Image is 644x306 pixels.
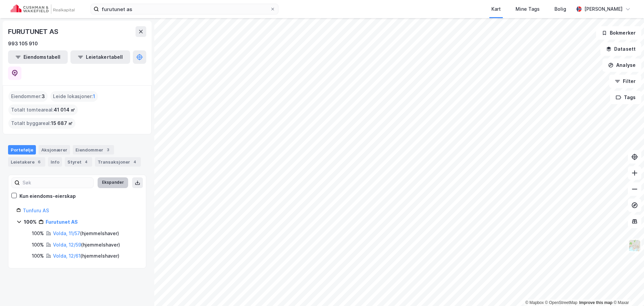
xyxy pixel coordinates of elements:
button: Eiendomstabell [8,50,68,64]
button: Datasett [600,42,641,56]
img: Z [628,239,641,252]
iframe: Chat Widget [610,274,644,306]
button: Filter [609,75,641,88]
div: FURUTUNET AS [8,26,60,37]
div: Leide lokasjoner : [50,91,98,102]
button: Ekspander [98,177,128,188]
div: [PERSON_NAME] [584,5,623,13]
div: 993 105 910 [8,40,38,48]
button: Tags [610,91,641,104]
div: Kun eiendoms-eierskap [19,192,76,200]
div: 4 [131,159,138,165]
div: Bolig [554,5,566,13]
a: Mapbox [525,300,544,305]
a: Tunfuru AS [23,208,49,213]
div: 4 [83,159,90,165]
button: Leietakertabell [70,50,130,64]
div: ( hjemmelshaver ) [53,252,119,260]
div: Kart [491,5,501,13]
input: Søk på adresse, matrikkel, gårdeiere, leietakere eller personer [99,4,270,14]
img: cushman-wakefield-realkapital-logo.202ea83816669bd177139c58696a8fa1.svg [11,4,74,14]
div: Styret [65,157,92,167]
div: Info [48,157,62,167]
span: 15 687 ㎡ [51,119,73,127]
div: Eiendommer : [8,91,48,102]
div: Totalt byggareal : [8,118,75,129]
div: Mine Tags [516,5,540,13]
a: Improve this map [579,300,612,305]
button: Bokmerker [596,26,641,40]
div: 100% [32,229,44,237]
a: Volda, 11/57 [53,230,80,236]
a: Volda, 12/59 [53,242,81,248]
span: 1 [93,92,95,100]
div: Leietakere [8,157,45,167]
div: Kontrollprogram for chat [610,274,644,306]
input: Søk [20,178,93,188]
div: 100% [32,241,44,249]
div: Totalt tomteareal : [8,104,78,115]
div: 3 [105,146,111,153]
div: 6 [36,159,43,165]
div: 100% [24,218,37,226]
span: 3 [42,92,45,100]
span: 41 014 ㎡ [54,106,75,114]
div: 100% [32,252,44,260]
a: Furutunet AS [46,219,78,225]
button: Analyse [602,58,641,72]
div: Portefølje [8,145,36,155]
a: OpenStreetMap [545,300,578,305]
div: Transaksjoner [95,157,141,167]
div: Aksjonærer [39,145,70,155]
div: ( hjemmelshaver ) [53,229,119,237]
a: Volda, 12/61 [53,253,80,259]
div: ( hjemmelshaver ) [53,241,120,249]
div: Eiendommer [73,145,114,155]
